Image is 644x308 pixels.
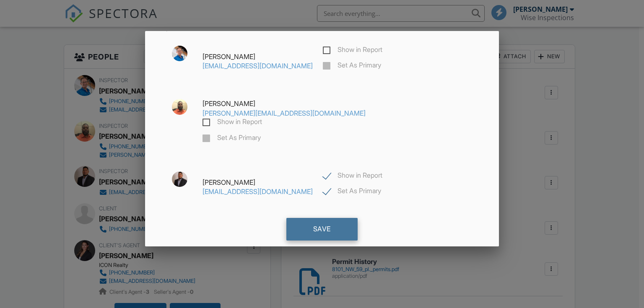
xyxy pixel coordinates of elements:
[197,52,318,71] div: [PERSON_NAME]
[323,187,381,197] label: Set As Primary
[203,134,261,144] label: Set As Primary
[286,218,358,241] div: Save
[197,178,318,197] div: [PERSON_NAME]
[323,61,381,72] label: Set As Primary
[203,62,313,70] a: [EMAIL_ADDRESS][DOMAIN_NAME]
[323,171,382,182] label: Show in Report
[203,187,313,196] a: [EMAIL_ADDRESS][DOMAIN_NAME]
[172,46,188,62] img: pw_profile_shot.png
[197,99,371,118] div: [PERSON_NAME]
[172,99,188,115] img: michael_s.jpg
[323,46,382,56] label: Show in Report
[203,109,366,117] a: [PERSON_NAME][EMAIL_ADDRESS][DOMAIN_NAME]
[172,171,188,187] img: peter_salazar_photo.png
[203,118,262,128] label: Show in Report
